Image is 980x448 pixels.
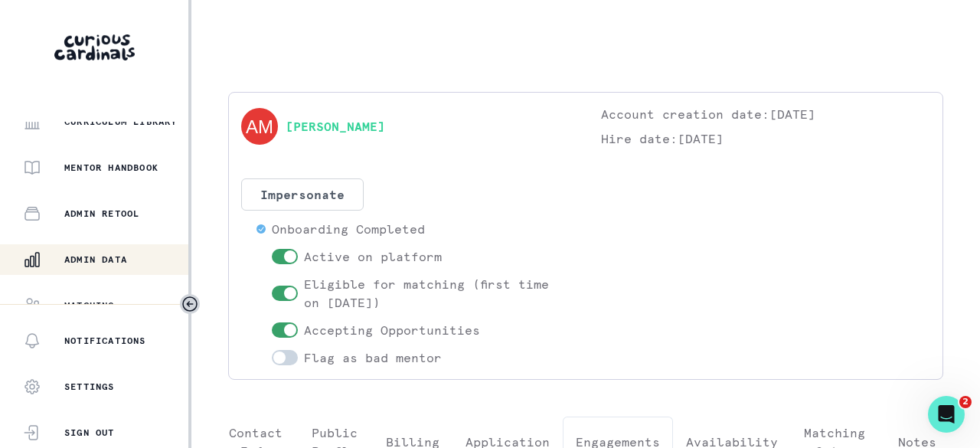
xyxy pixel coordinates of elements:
[304,275,570,312] p: Eligible for matching (first time on [DATE])
[241,178,364,211] button: Impersonate
[64,381,115,393] p: Settings
[64,427,115,439] p: Sign Out
[64,208,139,220] p: Admin Retool
[241,108,278,145] img: svg
[64,335,146,347] p: Notifications
[272,220,425,238] p: Onboarding Completed
[959,396,972,408] span: 2
[64,299,115,312] p: Matching
[304,247,442,266] p: Active on platform
[304,321,480,339] p: Accepting Opportunities
[64,116,178,128] p: Curriculum Library
[64,253,127,266] p: Admin Data
[64,162,158,174] p: Mentor Handbook
[304,348,442,367] p: Flag as bad mentor
[601,105,930,123] p: Account creation date: [DATE]
[180,294,200,314] button: Toggle sidebar
[928,396,965,433] iframe: Intercom live chat
[54,34,135,60] img: Curious Cardinals Logo
[286,117,385,136] a: [PERSON_NAME]
[601,129,930,148] p: Hire date: [DATE]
